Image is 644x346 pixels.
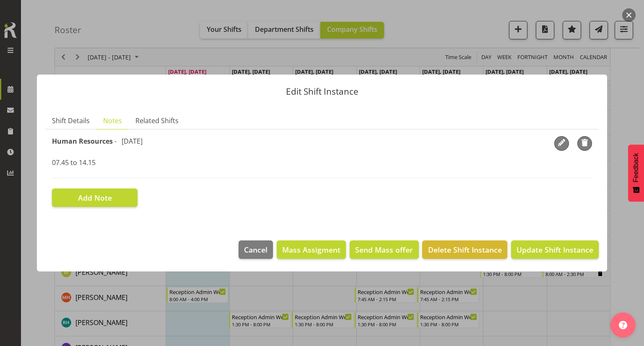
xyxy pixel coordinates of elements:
[52,116,90,126] span: Shift Details
[422,240,507,259] button: Delete Shift Instance
[135,116,179,126] span: Related Shifts
[52,158,592,168] p: 07.45 to 14.15
[45,87,599,96] p: Edit Shift Instance
[632,153,640,182] span: Feedback
[244,244,267,255] span: Cancel
[428,244,502,255] span: Delete Shift Instance
[114,137,143,146] span: - [DATE]
[78,192,112,203] span: Add Note
[52,188,138,207] button: Add Note
[619,321,627,329] img: help-xxl-2.png
[355,244,413,255] span: Send Mass offer
[350,240,418,259] button: Send Mass offer
[517,244,593,255] span: Update Shift Instance
[277,240,346,259] button: Mass Assigment
[628,145,644,201] button: Feedback - Show survey
[511,240,599,259] button: Update Shift Instance
[103,116,122,126] span: Notes
[239,240,273,259] button: Cancel
[282,244,340,255] span: Mass Assigment
[52,137,113,146] span: Human Resources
